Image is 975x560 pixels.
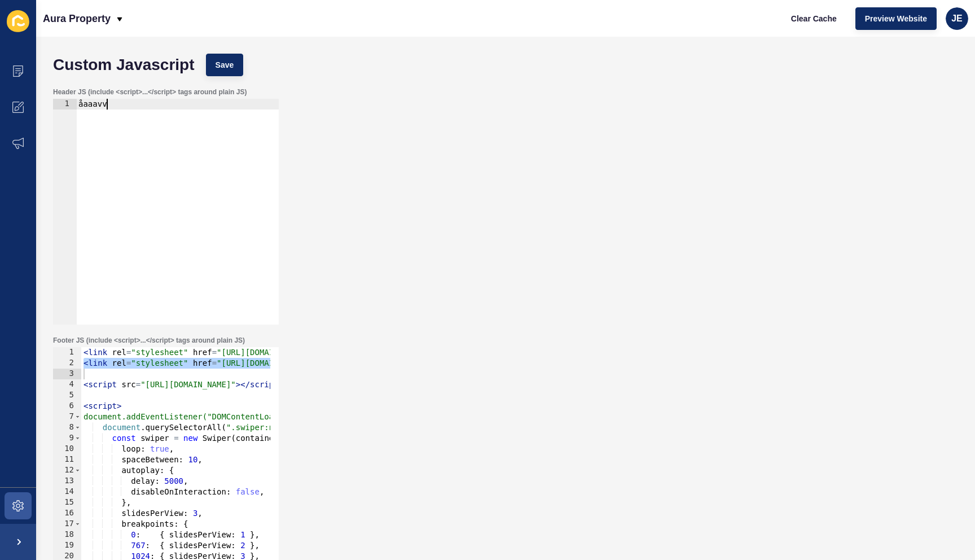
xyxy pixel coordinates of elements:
[53,540,81,551] div: 19
[855,7,937,30] button: Preview Website
[53,476,81,487] div: 13
[43,5,111,33] p: Aura Property
[53,454,81,465] div: 11
[53,530,81,540] div: 18
[53,497,81,508] div: 15
[53,519,81,530] div: 17
[53,412,81,422] div: 7
[53,401,81,412] div: 6
[781,7,846,30] button: Clear Cache
[53,422,81,433] div: 8
[53,358,81,369] div: 2
[53,369,81,379] div: 3
[53,390,81,401] div: 5
[53,347,81,358] div: 1
[53,487,81,497] div: 14
[216,59,234,71] span: Save
[53,433,81,444] div: 9
[53,508,81,519] div: 16
[53,59,195,71] h1: Custom Javascript
[53,99,77,110] div: 1
[791,13,837,24] span: Clear Cache
[53,379,81,390] div: 4
[865,13,927,24] span: Preview Website
[206,54,244,76] button: Save
[53,444,81,454] div: 10
[53,465,81,476] div: 12
[951,13,963,24] span: JE
[53,336,245,345] label: Footer JS (include <script>...</script> tags around plain JS)
[53,88,247,97] label: Header JS (include <script>...</script> tags around plain JS)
